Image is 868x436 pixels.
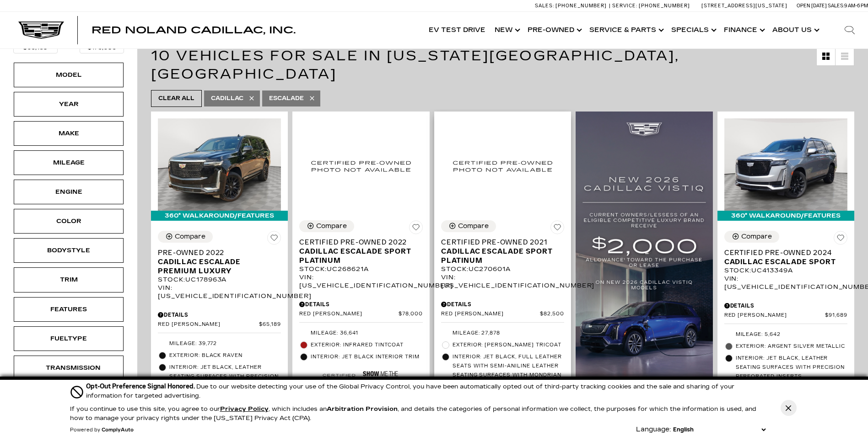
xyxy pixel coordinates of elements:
[555,3,607,9] span: [PHONE_NUMBER]
[639,3,690,9] span: [PHONE_NUMBER]
[585,12,667,48] a: Service & Parts
[441,311,564,318] a: Red [PERSON_NAME] $82,500
[299,273,422,290] div: VIN: [US_VEHICLE_IDENTIFICATION_NUMBER]
[18,21,64,39] img: Cadillac Dark Logo with Cadillac White Text
[441,247,557,265] span: Cadillac Escalade Sport Platinum
[14,150,124,175] div: MileageMileage
[14,121,124,146] div: MakeMake
[299,311,422,318] a: Red [PERSON_NAME] $78,000
[151,211,288,221] div: 360° WalkAround/Features
[299,238,415,247] span: Certified Pre-Owned 2022
[844,3,868,9] span: 9 AM-6 PM
[46,304,92,314] div: Features
[817,47,835,65] a: Grid View
[14,238,124,263] div: BodystyleBodystyle
[724,231,779,243] button: Compare Vehicle
[724,275,847,291] div: VIN: [US_VEHICLE_IDENTIFICATION_NUMBER]
[299,265,422,273] div: Stock : UC268621A
[220,405,269,413] u: Privacy Policy
[441,265,564,273] div: Stock : UC270601A
[550,220,564,238] button: Save Vehicle
[14,92,124,117] div: YearYear
[211,93,243,104] span: Cadillac
[86,383,196,390] span: Opt-Out Preference Signal Honored .
[311,352,422,362] span: Interior: Jet Black Interior trim
[299,300,422,308] div: Pricing Details - Certified Pre-Owned 2022 Cadillac Escalade Sport Platinum
[299,311,399,318] span: Red [PERSON_NAME]
[14,356,124,380] div: TransmissionTransmission
[399,311,423,318] span: $78,000
[158,257,274,276] span: Cadillac Escalade Premium Luxury
[523,12,585,48] a: Pre-Owned
[46,275,92,285] div: Trim
[158,284,281,300] div: VIN: [US_VEHICLE_IDENTIFICATION_NUMBER]
[781,400,797,416] button: Close Button
[46,70,92,80] div: Model
[158,231,213,243] button: Compare Vehicle
[158,311,281,319] div: Pricing Details - Pre-Owned 2022 Cadillac Escalade Premium Luxury
[175,233,205,241] div: Compare
[424,12,490,48] a: EV Test Drive
[320,369,357,387] img: Cadillac Certified Used Vehicle
[70,427,134,433] div: Powered by
[299,118,422,213] img: 2022 Cadillac Escalade Sport Platinum
[316,222,347,230] div: Compare
[736,354,847,381] span: Interior: Jet Black, Leather seating surfaces with precision perforated inserts
[540,311,564,318] span: $82,500
[724,329,847,340] li: Mileage: 5,642
[46,216,92,226] div: Color
[158,338,281,350] li: Mileage: 39,772
[158,248,274,257] span: Pre-Owned 2022
[46,128,92,138] div: Make
[46,187,92,197] div: Engine
[535,3,554,9] span: Sales:
[441,238,557,247] span: Certified Pre-Owned 2021
[453,352,564,389] span: Interior: Jet Black, Full leather seats with semi-aniline leather seating surfaces with Mondrian ...
[169,363,281,390] span: Interior: Jet Black, Leather seating surfaces with precision perforated inserts
[158,321,259,328] span: Red [PERSON_NAME]
[724,312,825,319] span: Red [PERSON_NAME]
[825,312,847,319] span: $91,689
[14,297,124,322] div: FeaturesFeatures
[834,231,847,248] button: Save Vehicle
[441,220,496,232] button: Compare Vehicle
[92,25,296,36] span: Red Noland Cadillac, Inc.
[46,334,92,344] div: Fueltype
[736,342,847,351] span: Exterior: Argent Silver Metallic
[14,180,124,204] div: EngineEngine
[724,312,847,319] a: Red [PERSON_NAME] $91,689
[14,63,124,87] div: ModelModel
[299,238,422,265] a: Certified Pre-Owned 2022Cadillac Escalade Sport Platinum
[490,12,523,48] a: New
[441,311,540,318] span: Red [PERSON_NAME]
[458,222,489,230] div: Compare
[441,273,564,290] div: VIN: [US_VEHICLE_IDENTIFICATION_NUMBER]
[362,365,399,390] img: Show Me the CARFAX Badge
[158,276,281,284] div: Stock : UC178963A
[441,300,564,308] div: Pricing Details - Certified Pre-Owned 2021 Cadillac Escalade Sport Platinum
[311,340,422,350] span: Exterior: Infrared Tintcoat
[609,3,692,8] a: Service: [PHONE_NUMBER]
[269,93,304,104] span: Escalade
[158,321,281,328] a: Red [PERSON_NAME] $65,189
[151,48,679,82] span: 10 Vehicles for Sale in [US_STATE][GEOGRAPHIC_DATA], [GEOGRAPHIC_DATA]
[14,209,124,234] div: ColorColor
[102,427,134,433] a: ComplyAuto
[14,267,124,292] div: TrimTrim
[441,327,564,339] li: Mileage: 27,878
[701,3,787,9] a: [STREET_ADDRESS][US_STATE]
[70,405,756,422] p: If you continue to use this site, you agree to our , which includes an , and details the categori...
[724,302,847,310] div: Pricing Details - Certified Pre-Owned 2024 Cadillac Escalade Sport
[14,326,124,351] div: FueltypeFueltype
[724,248,841,257] span: Certified Pre-Owned 2024
[46,363,92,373] div: Transmission
[535,3,609,8] a: Sales: [PHONE_NUMBER]
[158,248,281,276] a: Pre-Owned 2022Cadillac Escalade Premium Luxury
[158,118,281,211] img: 2022 Cadillac Escalade Premium Luxury
[299,327,422,339] li: Mileage: 36,641
[409,220,423,238] button: Save Vehicle
[717,211,854,221] div: 360° WalkAround/Features
[299,220,354,232] button: Compare Vehicle
[169,351,281,360] span: Exterior: Black Raven
[768,12,822,48] a: About Us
